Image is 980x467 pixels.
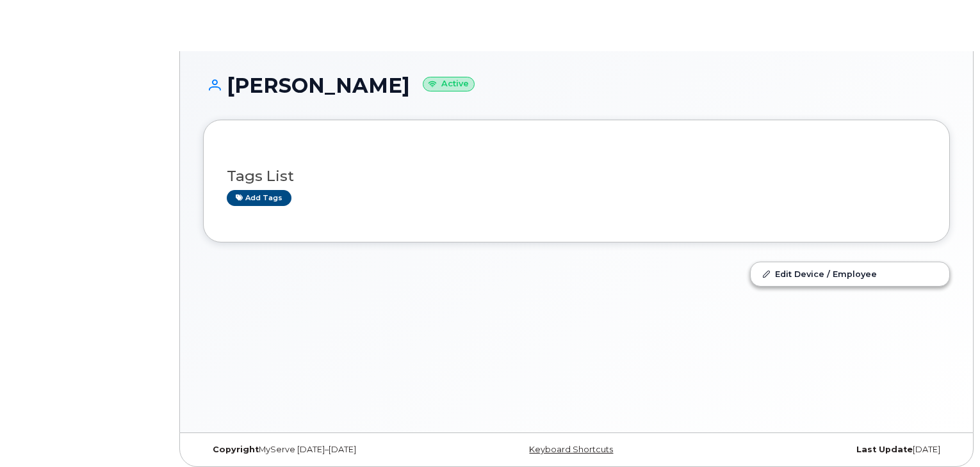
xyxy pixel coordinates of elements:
h1: [PERSON_NAME] [203,74,950,97]
a: Keyboard Shortcuts [529,445,613,454]
strong: Copyright [213,445,259,454]
a: Edit Device / Employee [751,262,949,285]
a: Add tags [227,190,291,206]
div: MyServe [DATE]–[DATE] [203,445,452,455]
h3: Tags List [227,168,926,184]
strong: Last Update [856,445,913,454]
div: [DATE] [701,445,950,455]
small: Active [423,77,475,91]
